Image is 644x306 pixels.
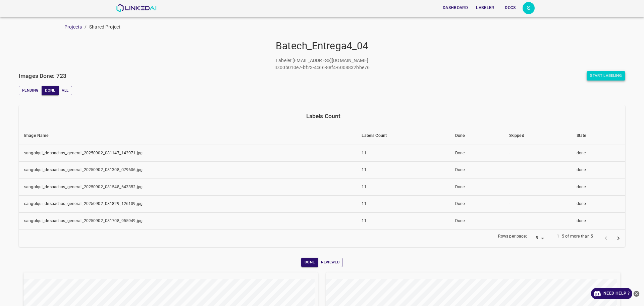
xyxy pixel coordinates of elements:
button: Start Labeling [587,71,625,81]
td: - [504,196,571,213]
img: LinkedAI [116,4,157,12]
td: sangolqui_despachos_general_20250902_081829_126109.jpg [19,196,356,213]
button: Pending [19,86,42,95]
p: Labeler : [276,57,292,64]
td: 11 [356,178,450,196]
td: sangolqui_despachos_general_20250902_081308_079606.jpg [19,162,356,179]
div: Labels Count [24,111,623,121]
td: done [571,162,625,179]
td: done [571,196,625,213]
th: Image Name [19,127,356,145]
h6: Images Done: 723 [19,71,66,81]
td: done [571,178,625,196]
td: - [504,162,571,179]
p: [EMAIL_ADDRESS][DOMAIN_NAME] [292,57,368,64]
a: Need Help ? [591,288,632,299]
p: 00b010e7-bf23-4c66-88f4-6008832bbe76 [280,64,370,71]
td: sangolqui_despachos_general_20250902_081548_643352.jpg [19,178,356,196]
p: ID : [274,64,280,71]
td: done [571,145,625,162]
a: Labeler [472,1,498,15]
button: next page [612,232,625,245]
button: Done [42,86,58,95]
button: Dashboard [440,2,471,13]
td: Done [450,212,504,229]
button: Reviewed [318,258,343,267]
button: Docs [500,2,521,13]
td: 11 [356,212,450,229]
th: Skipped [504,127,571,145]
td: Done [450,196,504,213]
button: Done [301,258,318,267]
p: Shared Project [89,23,120,31]
td: 11 [356,145,450,162]
button: All [58,86,72,95]
td: done [571,212,625,229]
td: sangolqui_despachos_general_20250902_081708_955949.jpg [19,212,356,229]
td: - [504,145,571,162]
td: Done [450,145,504,162]
th: Done [450,127,504,145]
a: Dashboard [439,1,472,15]
a: Projects [64,24,82,30]
td: Done [450,162,504,179]
th: State [571,127,625,145]
td: sangolqui_despachos_general_20250902_081147_143971.jpg [19,145,356,162]
td: Done [450,178,504,196]
div: S [523,2,535,14]
td: 11 [356,162,450,179]
p: Rows per page: [498,234,527,240]
td: - [504,212,571,229]
p: 1–5 of more than 5 [557,234,593,240]
a: Docs [498,1,523,15]
td: - [504,178,571,196]
li: / [85,23,87,31]
button: Open settings [523,2,535,14]
td: 11 [356,196,450,213]
nav: breadcrumb [64,23,644,31]
div: 5 [530,234,546,243]
button: Labeler [473,2,497,13]
button: close-help [632,288,641,299]
th: Labels Count [356,127,450,145]
h4: Batech_Entrega4_04 [19,40,625,52]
